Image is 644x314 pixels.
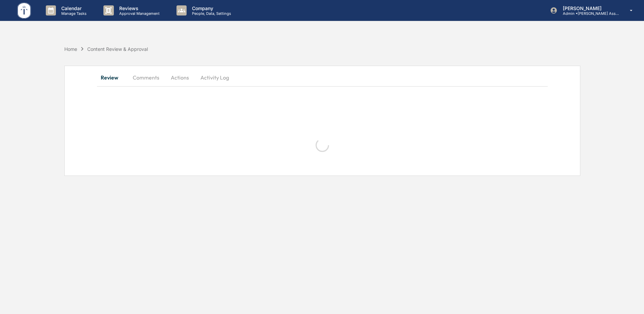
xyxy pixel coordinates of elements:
p: Company [187,5,234,11]
div: Content Review & Approval [87,46,148,52]
p: Admin • [PERSON_NAME] Asset Management LLC [557,11,620,16]
button: Review [97,69,127,86]
img: logo [16,1,32,20]
p: Manage Tasks [56,11,90,16]
div: Home [64,46,77,52]
button: Activity Log [195,69,234,86]
button: Actions [165,69,195,86]
p: Reviews [114,5,163,11]
button: Comments [127,69,165,86]
p: Calendar [56,5,90,11]
p: [PERSON_NAME] [557,5,620,11]
p: Approval Management [114,11,163,16]
div: secondary tabs example [97,69,548,86]
p: People, Data, Settings [187,11,234,16]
